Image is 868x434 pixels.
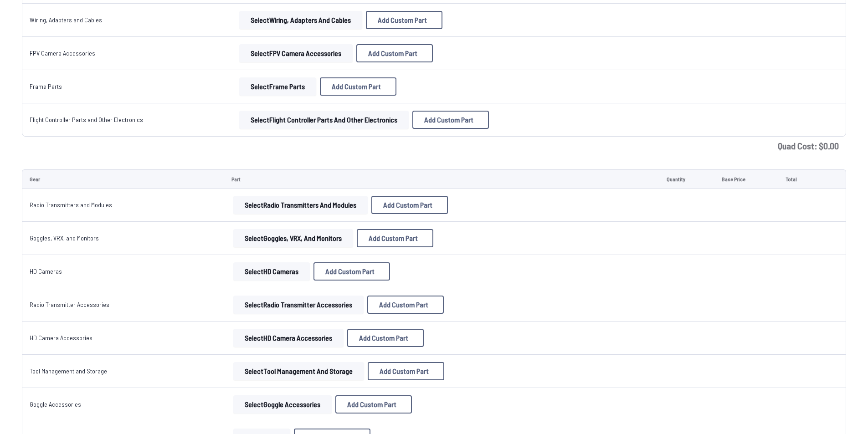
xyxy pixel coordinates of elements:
button: Add Custom Part [320,77,396,96]
span: Add Custom Part [369,235,418,242]
span: Add Custom Part [424,116,473,123]
button: Add Custom Part [367,296,444,314]
span: Add Custom Part [380,368,429,375]
a: Radio Transmitter Accessories [30,301,109,308]
button: Add Custom Part [347,329,424,347]
button: Add Custom Part [371,196,448,214]
span: Add Custom Part [378,16,427,24]
a: SelectGoggles, VRX, and Monitors [231,229,355,247]
a: Tool Management and Storage [30,367,107,375]
td: Base Price [714,169,778,189]
button: Add Custom Part [368,362,444,380]
a: HD Camera Accessories [30,334,92,342]
button: Add Custom Part [335,395,412,414]
span: Add Custom Part [379,301,428,308]
a: SelectHD Cameras [231,262,312,281]
button: Add Custom Part [356,44,433,62]
button: SelectGoggle Accessories [233,395,332,414]
a: SelectWiring, Adapters and Cables [237,11,364,29]
button: SelectHD Cameras [233,262,310,281]
button: SelectWiring, Adapters and Cables [239,11,362,29]
span: Add Custom Part [347,401,396,408]
button: SelectRadio Transmitter Accessories [233,296,364,314]
span: Add Custom Part [368,50,417,57]
button: Add Custom Part [357,229,433,247]
button: SelectHD Camera Accessories [233,329,344,347]
a: SelectFrame Parts [237,77,318,96]
button: SelectFPV Camera Accessories [239,44,353,62]
a: Frame Parts [30,82,62,90]
a: Goggle Accessories [30,400,81,408]
button: Add Custom Part [313,262,390,281]
button: SelectFlight Controller Parts and Other Electronics [239,111,409,129]
button: SelectTool Management and Storage [233,362,364,380]
a: Goggles, VRX, and Monitors [30,234,99,242]
button: SelectRadio Transmitters and Modules [233,196,368,214]
a: SelectFPV Camera Accessories [237,44,354,62]
a: SelectRadio Transmitter Accessories [231,296,365,314]
button: Add Custom Part [412,111,489,129]
span: Add Custom Part [383,201,432,209]
button: SelectGoggles, VRX, and Monitors [233,229,353,247]
a: Flight Controller Parts and Other Electronics [30,116,143,123]
a: HD Cameras [30,267,62,275]
a: SelectGoggle Accessories [231,395,334,414]
td: Gear [22,169,224,189]
td: Quantity [659,169,714,189]
a: Radio Transmitters and Modules [30,201,112,209]
span: Add Custom Part [359,334,408,342]
a: FPV Camera Accessories [30,49,95,57]
a: SelectTool Management and Storage [231,362,366,380]
a: SelectFlight Controller Parts and Other Electronics [237,111,411,129]
a: SelectHD Camera Accessories [231,329,345,347]
button: Add Custom Part [366,11,442,29]
td: Quad Cost: $ 0.00 [22,137,846,155]
a: SelectRadio Transmitters and Modules [231,196,370,214]
td: Part [224,169,659,189]
a: Wiring, Adapters and Cables [30,16,102,24]
span: Add Custom Part [325,268,375,275]
button: SelectFrame Parts [239,77,316,96]
span: Add Custom Part [332,83,381,90]
td: Total [778,169,822,189]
